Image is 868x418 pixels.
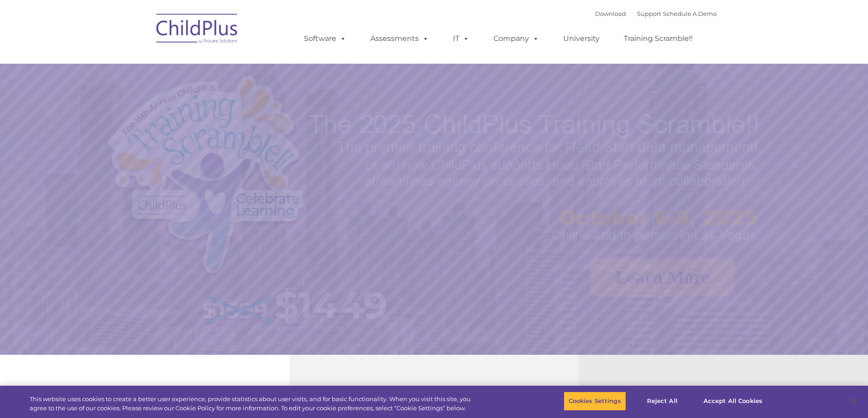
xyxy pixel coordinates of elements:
[564,392,626,411] button: Cookies Settings
[361,30,438,48] a: Assessments
[595,10,626,17] a: Download
[595,10,717,17] font: |
[590,258,734,297] a: Learn More
[634,392,691,411] button: Reject All
[152,7,243,53] img: ChildPlus by Procare Solutions
[699,392,767,411] button: Accept All Cookies
[444,30,478,48] a: IT
[663,10,717,17] a: Schedule A Demo
[30,395,478,413] div: This website uses cookies to create a better user experience, provide statistics about user visit...
[637,10,661,17] a: Support
[843,391,863,411] button: Close
[484,30,548,48] a: Company
[295,30,355,48] a: Software
[554,30,609,48] a: University
[615,30,702,48] a: Training Scramble!!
